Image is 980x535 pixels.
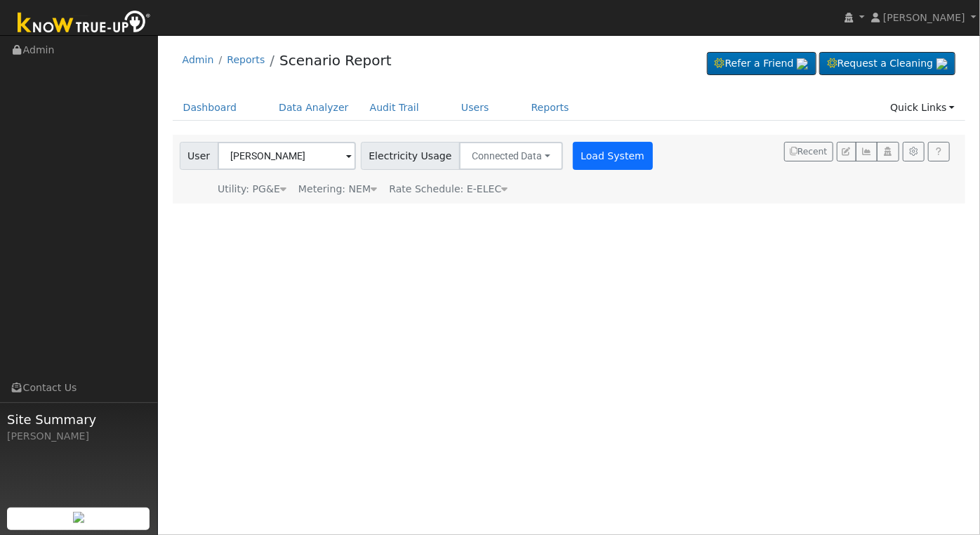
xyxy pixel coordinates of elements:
img: retrieve [797,58,808,70]
button: Multi-Series Graph [856,142,878,161]
button: Load System [573,142,653,170]
button: Login As [877,142,899,161]
img: Know True-Up [11,8,158,39]
a: Quick Links [880,95,965,121]
a: Help Link [928,142,950,161]
span: Alias: H3EELECN [389,183,508,194]
span: Site Summary [7,410,150,429]
a: Refer a Friend [707,52,816,76]
img: retrieve [73,512,84,523]
button: Connected Data [459,142,563,170]
button: Settings [903,142,925,161]
div: Utility: PG&E [218,182,286,197]
div: Metering: NEM [298,182,377,197]
span: User [180,142,218,170]
a: Admin [183,54,214,65]
span: [PERSON_NAME] [883,12,965,23]
button: Recent [784,142,833,161]
a: Reports [227,54,265,65]
a: Users [451,95,500,121]
a: Reports [521,95,580,121]
div: [PERSON_NAME] [7,429,150,444]
a: Request a Cleaning [819,52,955,76]
a: Audit Trail [359,95,430,121]
button: Edit User [837,142,856,161]
a: Dashboard [173,95,248,121]
img: retrieve [936,58,948,70]
input: Select a User [218,142,356,170]
span: Electricity Usage [361,142,460,170]
a: Scenario Report [279,52,392,69]
a: Data Analyzer [268,95,359,121]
